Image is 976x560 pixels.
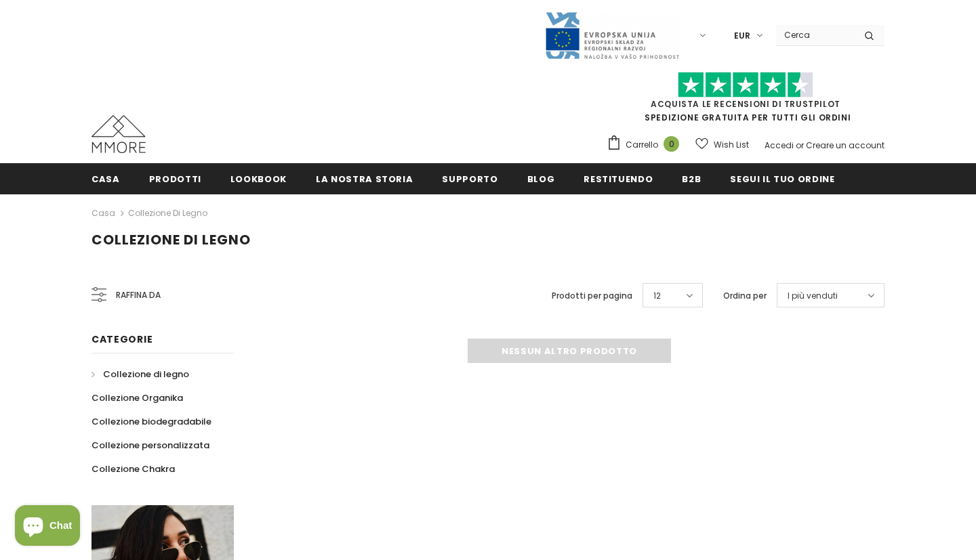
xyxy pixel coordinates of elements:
img: Casi MMORE [91,115,146,153]
a: Collezione personalizzata [91,433,209,457]
a: B2B [682,163,701,194]
input: Search Site [776,25,854,45]
span: Collezione biodegradabile [91,415,211,428]
a: Prodotti [149,163,201,194]
a: La nostra storia [316,163,413,194]
img: Fidati di Pilot Stars [678,72,813,98]
span: Carrello [626,138,658,152]
a: Collezione Organika [91,386,183,410]
span: Casa [91,173,120,186]
span: Collezione di legno [103,368,189,381]
span: EUR [734,29,750,43]
a: Javni Razpis [544,29,680,41]
span: Collezione Chakra [91,462,175,475]
label: Ordina per [723,289,767,303]
a: Restituendo [584,163,653,194]
span: Collezione di legno [91,230,251,249]
span: Prodotti [149,173,201,186]
a: supporto [442,163,497,194]
a: Casa [91,205,115,221]
span: La nostra storia [316,173,413,186]
label: Prodotti per pagina [552,289,632,303]
a: Collezione di legno [91,362,189,386]
a: Collezione di legno [128,207,207,219]
span: I più venduti [788,289,838,303]
img: Javni Razpis [544,11,680,60]
span: 12 [653,289,661,303]
span: B2B [682,173,701,186]
span: Blog [527,173,555,186]
inbox-online-store-chat: Shopify online store chat [11,505,84,549]
span: Collezione Organika [91,391,183,404]
span: Collezione personalizzata [91,439,209,452]
a: Accedi [765,139,794,151]
span: Raffina da [116,288,161,303]
span: Categorie [91,332,152,346]
a: Casa [91,163,120,194]
span: supporto [442,173,497,186]
a: Collezione biodegradabile [91,410,211,433]
a: Carrello 0 [607,135,686,155]
span: Segui il tuo ordine [730,173,834,186]
a: Collezione Chakra [91,457,175,481]
a: Segui il tuo ordine [730,163,834,194]
span: SPEDIZIONE GRATUITA PER TUTTI GLI ORDINI [607,78,884,123]
span: Lookbook [230,173,287,186]
a: Wish List [695,133,749,156]
span: Restituendo [584,173,653,186]
a: Creare un account [806,139,884,151]
a: Blog [527,163,555,194]
a: Lookbook [230,163,287,194]
a: Acquista le recensioni di TrustPilot [651,98,840,110]
span: 0 [664,136,679,152]
span: Wish List [714,138,749,152]
span: or [796,139,804,151]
